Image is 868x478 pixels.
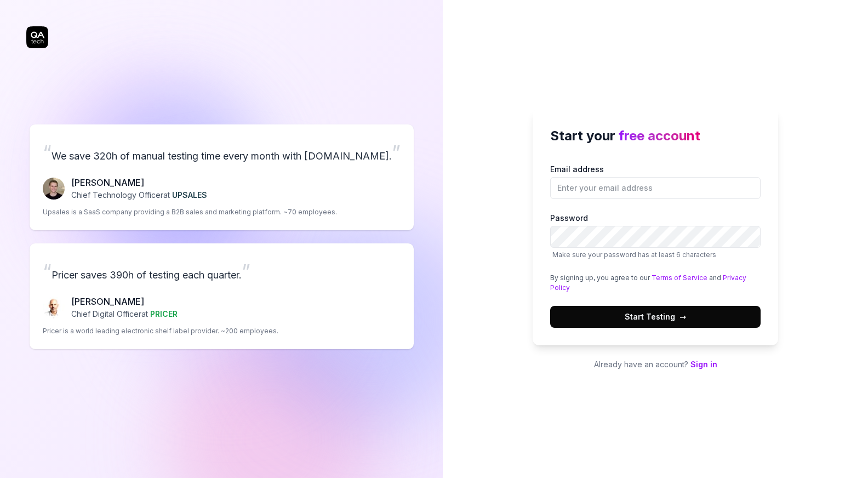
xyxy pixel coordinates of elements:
[552,251,716,259] span: Make sure your password has at least 6 characters
[43,257,401,286] p: Pricer saves 390h of testing each quarter.
[71,295,178,308] p: [PERSON_NAME]
[550,163,761,199] label: Email address
[43,297,65,318] img: Chris Chalkitis
[71,308,178,320] p: Chief Digital Officer at
[43,207,337,217] p: Upsales is a SaaS company providing a B2B sales and marketing platform. ~70 employees.
[242,259,250,283] span: ”
[172,190,207,200] span: UPSALES
[43,138,401,167] p: We save 320h of manual testing time every month with [DOMAIN_NAME].
[43,140,52,164] span: “
[550,177,761,199] input: Email address
[30,243,414,349] a: “Pricer saves 390h of testing each quarter.”Chris Chalkitis[PERSON_NAME]Chief Digital Officerat P...
[619,128,700,144] span: free account
[30,124,414,230] a: “We save 320h of manual testing time every month with [DOMAIN_NAME].”Fredrik Seidl[PERSON_NAME]Ch...
[550,212,761,260] label: Password
[550,126,761,146] h2: Start your
[150,309,178,318] span: PRICER
[71,189,207,201] p: Chief Technology Officer at
[43,259,52,283] span: “
[43,326,278,336] p: Pricer is a world leading electronic shelf label provider. ~200 employees.
[679,311,686,322] span: →
[71,176,207,189] p: [PERSON_NAME]
[652,274,707,282] a: Terms of Service
[625,311,686,322] span: Start Testing
[392,140,401,164] span: ”
[690,360,717,369] a: Sign in
[550,273,761,293] div: By signing up, you agree to our and
[533,358,778,370] p: Already have an account?
[550,226,761,248] input: PasswordMake sure your password has at least 6 characters
[550,306,761,328] button: Start Testing→
[550,274,746,292] a: Privacy Policy
[43,178,65,200] img: Fredrik Seidl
